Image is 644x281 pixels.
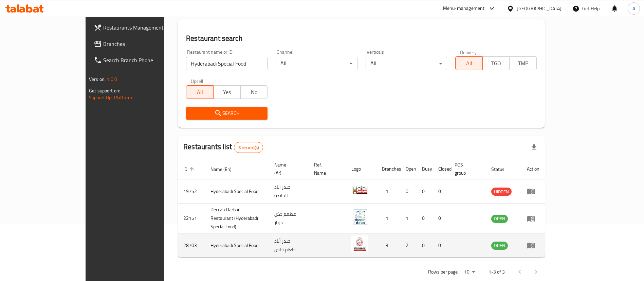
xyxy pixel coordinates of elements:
td: 0 [433,233,449,258]
th: Action [521,159,545,179]
td: 1 [400,204,417,233]
td: 0 [417,204,433,233]
th: Closed [433,159,449,179]
span: Restaurants Management [103,23,188,32]
td: 0 [417,233,433,258]
button: No [240,85,268,99]
div: Rows per page: [461,267,478,277]
span: Ref. Name [314,161,337,177]
span: TGO [485,58,507,68]
span: Yes [216,87,238,97]
a: Search Branch Phone [88,52,193,68]
span: Name (Ar) [274,161,301,177]
img: Hyderabadi Special Food [351,235,368,252]
span: TMP [512,58,534,68]
span: Search Branch Phone [103,56,188,64]
div: HIDDEN [491,188,512,196]
p: 1-3 of 3 [489,268,505,276]
span: 3 record(s) [234,144,263,151]
div: Menu [527,187,539,195]
h2: Restaurants list [183,142,263,153]
button: All [455,56,483,70]
td: Deccan Darbar Restaurant (Hyderabadi Special Food) [205,204,269,233]
td: 3 [376,233,400,258]
button: Search [186,107,268,120]
h2: Restaurant search [186,33,537,43]
span: ID [183,165,196,173]
label: Delivery [460,50,477,54]
td: 1 [376,204,400,233]
span: POS group [455,161,478,177]
div: All [366,57,447,70]
td: 0 [417,179,433,204]
th: Logo [346,159,376,179]
span: Branches [103,40,188,48]
span: OPEN [491,242,508,249]
span: Get support on: [89,86,120,95]
span: Status [491,165,513,173]
td: Hyderabadi Special Food [205,233,269,258]
div: OPEN [491,242,508,250]
span: All [458,58,480,68]
td: 0 [433,204,449,233]
button: Yes [213,85,241,99]
p: Rows per page: [428,268,459,276]
table: enhanced table [178,159,545,258]
label: Upsell [191,78,203,83]
div: OPEN [491,215,508,223]
div: Menu [527,241,539,249]
td: 2 [400,233,417,258]
input: Search for restaurant name or ID.. [186,57,268,70]
div: All [276,57,357,70]
div: [GEOGRAPHIC_DATA] [517,5,562,12]
button: TGO [482,56,510,70]
button: All [186,85,214,99]
a: Restaurants Management [88,19,193,36]
td: حيدر أباد طعام خاص [269,233,309,258]
span: OPEN [491,215,508,223]
img: Deccan Darbar Restaurant (Hyderabadi Special Food) [351,209,368,226]
td: 0 [400,179,417,204]
button: TMP [509,56,537,70]
span: Search [191,109,262,118]
td: مطعم دكن دربار [269,204,309,233]
span: 1.0.0 [107,75,117,84]
td: 1 [376,179,400,204]
a: Branches [88,36,193,52]
td: 0 [433,179,449,204]
td: Hyderabadi Special Food [205,179,269,204]
span: HIDDEN [491,188,512,196]
span: All [189,87,211,97]
span: Version: [89,75,106,84]
div: Export file [526,139,542,156]
th: Open [400,159,417,179]
div: Menu-management [443,4,485,13]
span: No [243,87,265,97]
img: Hyderabadi Special Food [351,181,368,198]
th: Branches [376,159,400,179]
th: Busy [417,159,433,179]
span: A [632,5,635,12]
div: Total records count [234,142,263,153]
a: Support.OpsPlatform [89,93,132,102]
td: حيدر آباد الخاصة [269,179,309,204]
div: Menu [527,214,539,223]
span: Name (En) [210,165,240,173]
